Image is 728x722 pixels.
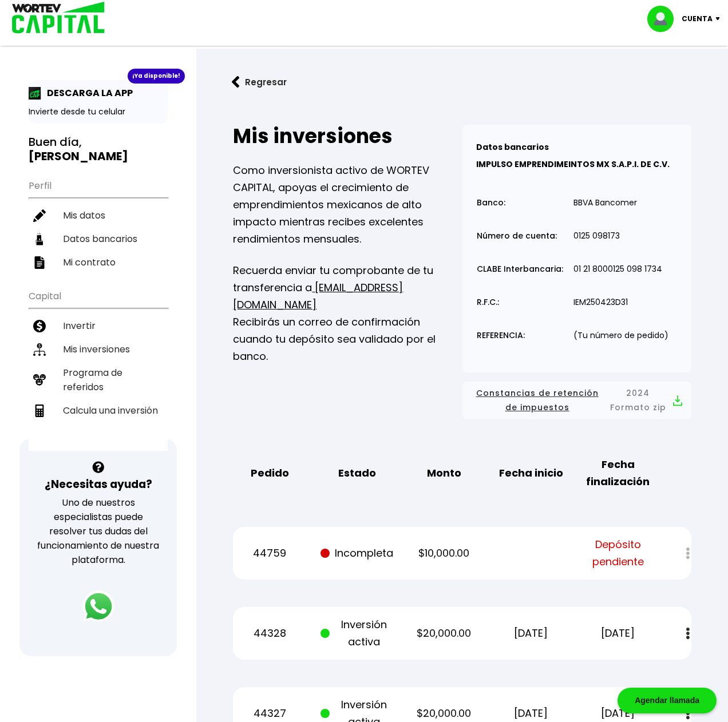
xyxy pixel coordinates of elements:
[477,199,505,207] p: Banco:
[251,465,289,482] b: Pedido
[573,331,668,340] p: (Tu número de pedido)
[29,251,168,274] a: Mi contrato
[33,404,46,417] img: calculadora-icon.17d418c4.svg
[29,106,168,118] p: Invierte desde tu celular
[573,232,620,240] p: 0125 098173
[494,705,568,722] p: [DATE]
[581,625,655,642] p: [DATE]
[233,545,306,562] p: 44759
[29,361,168,399] a: Programa de referidos
[233,125,462,148] h2: Mis inversiones
[407,625,481,642] p: $20,000.00
[215,67,710,97] a: flecha izquierdaRegresar
[682,10,713,27] p: Cuenta
[713,17,728,21] img: icon-down
[29,227,168,251] a: Datos bancarios
[215,67,304,97] button: Regresar
[338,465,376,482] b: Estado
[82,590,114,622] img: logos_whatsapp-icon.242b2217.svg
[33,343,46,356] img: inversiones-icon.6695dc30.svg
[407,545,481,562] p: $10,000.00
[29,87,41,100] img: app-icon
[34,495,162,567] p: Uno de nuestros especialistas puede resolver tus dudas del funcionamiento de nuestra plataforma.
[581,705,655,722] p: [DATE]
[29,173,168,274] ul: Perfil
[29,283,168,451] ul: Capital
[618,688,717,713] div: Agendar llamada
[29,314,168,338] a: Invertir
[494,625,568,642] p: [DATE]
[33,320,46,332] img: invertir-icon.b3b967d7.svg
[581,536,655,570] span: Depósito pendiente
[41,86,133,100] p: DESCARGA LA APP
[472,386,682,415] button: Constancias de retención de impuestos2024 Formato zip
[477,298,499,307] p: R.F.C.:
[232,76,240,88] img: flecha izquierda
[233,262,462,365] p: Recuerda enviar tu comprobante de tu transferencia a Recibirás un correo de confirmación cuando t...
[573,199,637,207] p: BBVA Bancomer
[477,331,525,340] p: REFERENCIA:
[581,456,655,490] b: Fecha finalización
[427,465,461,482] b: Monto
[45,476,152,493] h3: ¿Necesitas ayuda?
[233,625,306,642] p: 44328
[476,158,670,170] b: IMPULSO EMPRENDIMEINTOS MX S.A.P.I. DE C.V.
[128,69,185,84] div: ¡Ya disponible!
[33,233,46,245] img: datos-icon.10cf9172.svg
[573,265,662,273] p: 01 21 8000125 098 1734
[407,705,481,722] p: $20,000.00
[29,204,168,227] a: Mis datos
[33,209,46,222] img: editar-icon.952d3147.svg
[29,148,128,164] b: [PERSON_NAME]
[321,545,394,562] p: Incompleta
[321,616,394,650] p: Inversión activa
[573,298,628,307] p: IEM250423D31
[29,399,168,422] a: Calcula una inversión
[29,135,168,164] h3: Buen día,
[472,386,603,415] span: Constancias de retención de impuestos
[33,374,46,386] img: recomiendanos-icon.9b8e9327.svg
[33,256,46,269] img: contrato-icon.f2db500c.svg
[29,338,168,361] a: Mis inversiones
[233,705,306,722] p: 44327
[477,232,557,240] p: Número de cuenta:
[233,162,462,248] p: Como inversionista activo de WORTEV CAPITAL, apoyas el crecimiento de emprendimientos mexicanos d...
[499,465,563,482] b: Fecha inicio
[233,280,403,312] a: [EMAIL_ADDRESS][DOMAIN_NAME]
[477,265,563,273] p: CLABE Interbancaria:
[476,141,549,153] b: Datos bancarios
[647,6,682,32] img: profile-image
